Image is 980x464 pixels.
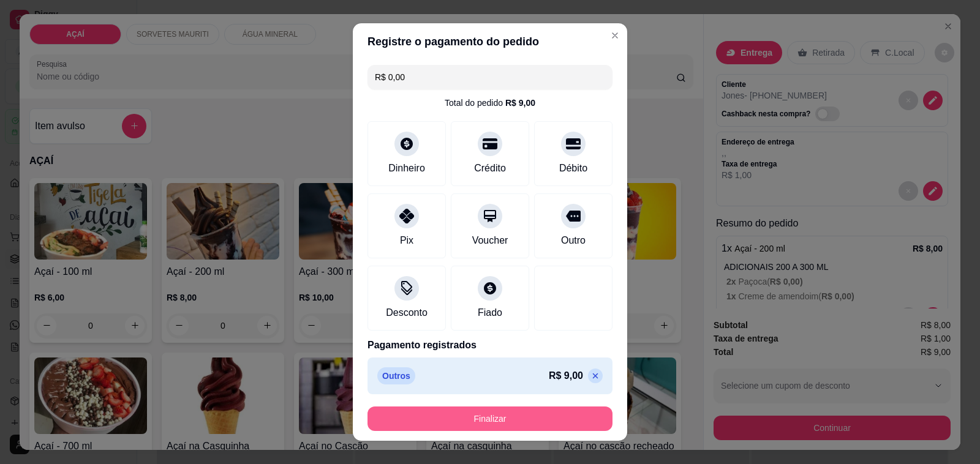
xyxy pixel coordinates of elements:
[472,233,508,248] div: Voucher
[559,161,587,176] div: Débito
[353,23,627,60] header: Registre o pagamento do pedido
[478,305,502,320] div: Fiado
[549,369,583,383] p: R$ 9,00
[474,161,506,176] div: Crédito
[388,161,425,176] div: Dinheiro
[400,233,413,248] div: Pix
[367,406,612,431] button: Finalizar
[505,97,535,109] div: R$ 9,00
[375,65,605,89] input: Ex.: hambúrguer de cordeiro
[377,367,415,384] p: Outros
[386,305,428,320] div: Desconto
[367,338,612,353] p: Pagamento registrados
[445,97,535,109] div: Total do pedido
[561,233,586,248] div: Outro
[605,26,625,45] button: Close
